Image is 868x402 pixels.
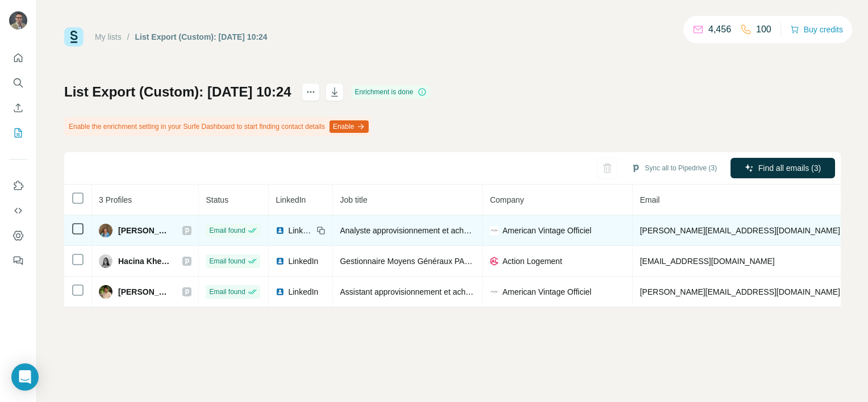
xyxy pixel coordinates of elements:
[640,195,660,204] span: Email
[276,195,306,204] span: LinkedIn
[64,117,371,136] div: Enable the enrichment setting in your Surfe Dashboard to start finding contact details
[118,225,171,236] span: [PERSON_NAME]
[640,226,840,235] span: [PERSON_NAME][EMAIL_ADDRESS][DOMAIN_NAME]
[490,287,499,296] img: company-logo
[502,256,562,267] span: Action Logement
[276,257,285,266] img: LinkedIn logo
[340,287,476,296] span: Assistant approvisionnement et achats
[99,195,132,204] span: 3 Profiles
[329,120,369,133] button: Enable
[9,48,27,68] button: Quick start
[708,23,731,36] p: 4,456
[11,363,39,391] div: Open Intercom Messenger
[9,11,27,30] img: Avatar
[9,98,27,118] button: Enrich CSV
[490,226,499,235] img: company-logo
[9,73,27,93] button: Search
[99,285,112,299] img: Avatar
[731,158,835,178] button: Find all emails (3)
[9,175,27,196] button: Use Surfe on LinkedIn
[9,250,27,271] button: Feedback
[340,226,492,235] span: Analyste approvisionnement et achat outlet
[340,257,506,266] span: Gestionnaire Moyens Généraux PACA & Corse
[95,32,122,41] a: My lists
[756,23,771,36] p: 100
[490,257,499,266] img: company-logo
[9,225,27,246] button: Dashboard
[302,83,320,101] button: actions
[288,256,318,267] span: LinkedIn
[276,226,285,235] img: LinkedIn logo
[209,287,245,297] span: Email found
[118,286,171,298] span: [PERSON_NAME]
[502,225,591,236] span: American Vintage Officiel
[118,256,171,267] span: Hacina Kheroua
[9,123,27,143] button: My lists
[640,257,774,266] span: [EMAIL_ADDRESS][DOMAIN_NAME]
[64,83,291,101] h1: List Export (Custom): [DATE] 10:24
[135,31,268,43] div: List Export (Custom): [DATE] 10:24
[502,286,591,298] span: American Vintage Officiel
[276,287,285,296] img: LinkedIn logo
[209,225,245,236] span: Email found
[352,85,431,99] div: Enrichment is done
[340,195,367,204] span: Job title
[288,286,318,298] span: LinkedIn
[127,31,130,43] li: /
[9,200,27,221] button: Use Surfe API
[640,287,840,296] span: [PERSON_NAME][EMAIL_ADDRESS][DOMAIN_NAME]
[64,27,84,47] img: Surfe Logo
[288,225,313,236] span: LinkedIn
[99,224,112,237] img: Avatar
[99,254,112,268] img: Avatar
[790,22,843,37] button: Buy credits
[623,160,725,177] button: Sync all to Pipedrive (3)
[490,195,524,204] span: Company
[758,162,821,174] span: Find all emails (3)
[209,256,245,266] span: Email found
[206,195,228,204] span: Status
